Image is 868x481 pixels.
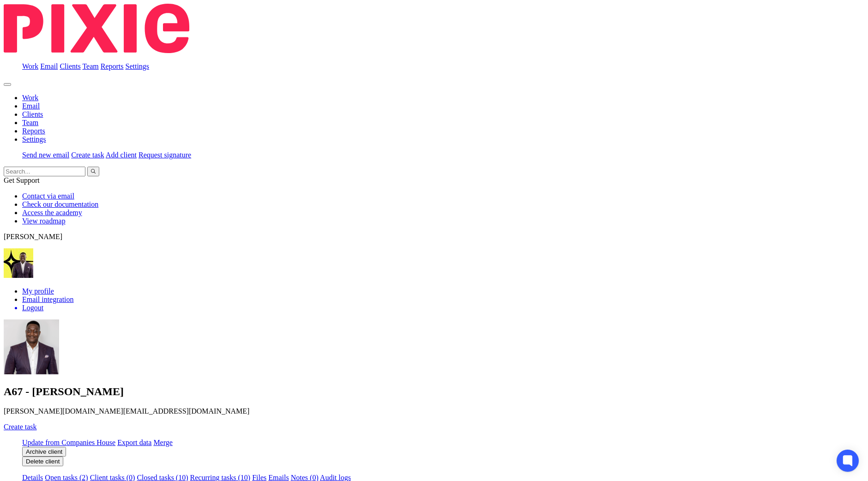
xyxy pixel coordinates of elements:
a: Request signature [139,151,191,159]
a: Email [22,102,40,110]
a: Contact via email [22,192,74,200]
img: Pixie [4,4,189,53]
img: Yemi-Starbridge.jpg [4,248,33,278]
a: Clients [60,62,80,70]
a: Email [40,62,58,70]
span: Logout [22,304,43,312]
a: Create task [71,151,104,159]
p: [PERSON_NAME][DOMAIN_NAME][EMAIL_ADDRESS][DOMAIN_NAME] [4,407,864,415]
a: Send new email [22,151,69,159]
a: Export data [117,439,151,446]
a: Access the academy [22,209,82,216]
a: Merge [153,439,172,446]
button: Delete client [22,457,63,466]
a: Settings [22,135,46,143]
input: Search [4,167,85,176]
p: [PERSON_NAME] [4,233,864,241]
a: Work [22,94,38,102]
button: Search [87,167,99,176]
a: Update from Companies House [22,439,115,446]
a: Logout [22,304,864,312]
h2: A67 - [PERSON_NAME] [4,385,864,398]
a: Add client [106,151,137,159]
button: Archive client [22,447,66,457]
a: Create task [4,423,37,431]
a: View roadmap [22,217,66,225]
a: Work [22,62,38,70]
img: Screenshot%202025-08-18%20171408.png [4,319,59,374]
a: Settings [126,62,150,70]
a: My profile [22,287,54,295]
a: Reports [101,62,124,70]
a: Clients [22,110,43,118]
a: Team [82,62,98,70]
a: Email integration [22,295,74,303]
a: Reports [22,127,45,135]
span: Get Support [4,176,40,184]
a: Check our documentation [22,200,98,208]
a: Team [22,119,38,126]
span: Delete client [26,458,60,465]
